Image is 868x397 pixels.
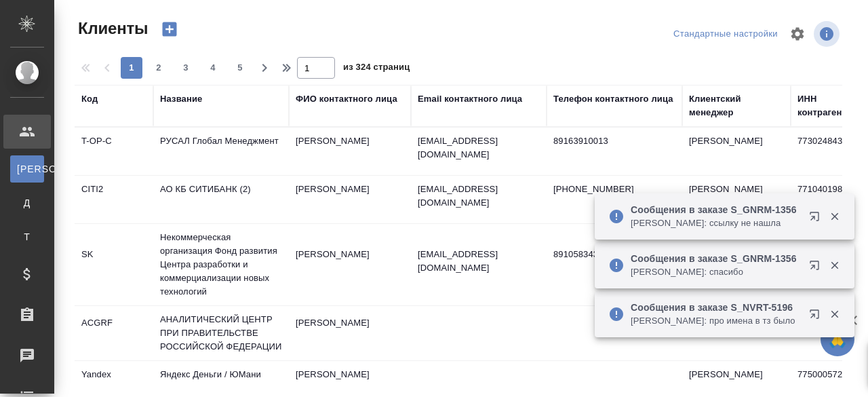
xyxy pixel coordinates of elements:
[418,248,540,275] p: [EMAIL_ADDRESS][DOMAIN_NAME]
[631,314,800,328] p: [PERSON_NAME]: про имена в тз было
[75,241,153,288] td: SK
[801,203,833,235] button: Открыть в новой вкладке
[343,59,410,79] span: из 324 страниц
[631,216,800,230] p: [PERSON_NAME]: ссылку не нашла
[418,183,540,210] p: [EMAIL_ADDRESS][DOMAIN_NAME]
[553,134,675,148] p: 89163910013
[10,223,44,250] a: Т
[814,21,842,47] span: Посмотреть информацию
[81,92,98,106] div: Код
[75,128,153,175] td: T-OP-C
[631,301,800,314] p: Сообщения в заказе S_NVRT-5196
[148,61,170,75] span: 2
[631,252,800,265] p: Сообщения в заказе S_GNRM-1356
[10,155,44,183] a: [PERSON_NAME]
[689,92,784,119] div: Клиентский менеджер
[202,61,224,75] span: 4
[153,176,289,223] td: АО КБ СИТИБАНК (2)
[821,210,848,223] button: Закрыть
[17,162,37,176] span: [PERSON_NAME]
[202,57,224,79] button: 4
[153,18,186,41] button: Создать
[682,176,791,223] td: [PERSON_NAME]
[682,128,791,175] td: [PERSON_NAME]
[797,92,863,119] div: ИНН контрагента
[75,18,148,39] span: Клиенты
[781,18,814,50] span: Настроить таблицу
[160,92,202,106] div: Название
[821,259,848,271] button: Закрыть
[553,92,673,106] div: Телефон контактного лица
[229,57,251,79] button: 5
[631,203,800,216] p: Сообщения в заказе S_GNRM-1356
[153,224,289,305] td: Некоммерческая организация Фонд развития Центра разработки и коммерциализации новых технологий
[175,57,197,79] button: 3
[289,309,411,357] td: [PERSON_NAME]
[289,176,411,223] td: [PERSON_NAME]
[296,92,397,106] div: ФИО контактного лица
[670,24,781,45] div: split button
[289,241,411,288] td: [PERSON_NAME]
[10,189,44,216] a: Д
[17,230,37,244] span: Т
[553,248,675,261] p: 89105834335
[418,92,522,106] div: Email контактного лица
[801,252,833,284] button: Открыть в новой вкладке
[418,134,540,162] p: [EMAIL_ADDRESS][DOMAIN_NAME]
[17,196,37,210] span: Д
[821,308,848,320] button: Закрыть
[148,57,170,79] button: 2
[553,183,675,196] p: [PHONE_NUMBER]
[631,265,800,279] p: [PERSON_NAME]: спасибо
[75,309,153,357] td: ACGRF
[175,61,197,75] span: 3
[229,61,251,75] span: 5
[153,306,289,360] td: АНАЛИТИЧЕСКИЙ ЦЕНТР ПРИ ПРАВИТЕЛЬСТВЕ РОССИЙСКОЙ ФЕДЕРАЦИИ
[289,128,411,175] td: [PERSON_NAME]
[153,128,289,175] td: РУСАЛ Глобал Менеджмент
[75,176,153,223] td: CITI2
[801,301,833,333] button: Открыть в новой вкладке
